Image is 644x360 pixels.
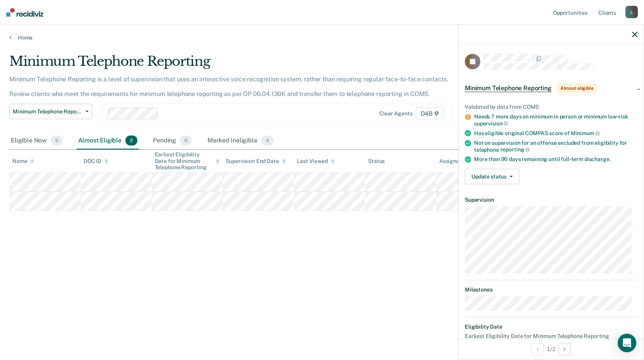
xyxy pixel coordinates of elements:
[180,135,192,146] span: 0
[12,158,34,165] div: Name
[500,146,530,153] span: reporting
[9,53,492,75] div: Minimum Telephone Reporting
[474,140,637,153] div: Not on supervision for an offense excluded from eligibility for telephone
[465,169,519,184] button: Update status
[155,151,220,171] div: Earliest Eligibility Date for Minimum Telephone Reporting
[625,6,638,18] div: L
[125,135,137,146] span: 2
[465,197,637,203] dt: Supervision
[261,135,274,146] span: 4
[6,8,43,17] img: Recidiviz
[474,113,637,127] div: Needs 7 more days on minimum in person or minimum low-risk supervision
[459,76,644,101] div: Minimum Telephone ReportingAlmost eligible
[416,107,444,120] span: D4B
[77,132,139,149] div: Almost Eligible
[9,75,448,98] p: Minimum Telephone Reporting is a level of supervision that uses an interactive voice recognition ...
[474,130,637,137] div: Has eligible original COMPAS score of
[618,334,636,352] div: Open Intercom Messenger
[9,34,635,41] a: Home
[206,132,275,149] div: Marked Ineligible
[465,324,637,330] dt: Eligibility Date
[584,156,611,162] span: discharge.
[51,135,63,146] span: 0
[531,343,544,355] button: Previous Opportunity
[13,108,82,115] span: Minimum Telephone Reporting
[465,104,637,110] div: Validated by data from COMS
[465,286,637,293] dt: Milestones
[474,156,637,163] div: More than 90 days remaining until full-term
[459,339,644,359] div: 1 / 2
[9,132,64,149] div: Eligible Now
[226,158,286,165] div: Supervision End Date
[558,84,596,92] span: Almost eligible
[151,132,194,149] div: Pending
[297,158,334,165] div: Last Viewed
[84,158,108,165] div: DOC ID
[465,333,637,339] dt: Earliest Eligibility Date for Minimum Telephone Reporting
[571,130,600,136] span: Minimum
[439,158,476,165] div: Assigned to
[465,84,552,92] span: Minimum Telephone Reporting
[379,110,412,117] div: Clear agents
[368,158,385,165] div: Status
[558,343,571,355] button: Next Opportunity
